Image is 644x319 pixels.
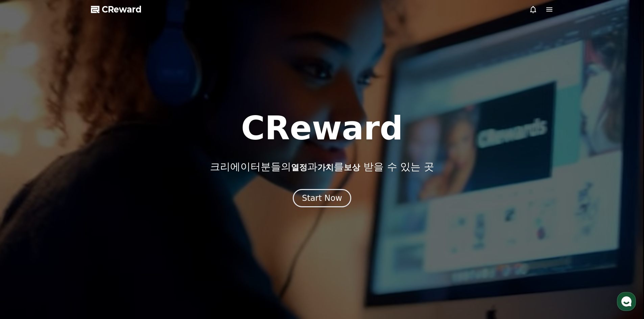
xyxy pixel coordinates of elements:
span: 대화 [62,224,70,230]
a: 설정 [87,214,130,231]
div: Start Now [302,193,342,204]
span: 보상 [344,163,360,172]
span: 설정 [104,224,113,230]
span: 가치 [317,163,334,172]
span: 홈 [21,224,25,230]
p: 크리에이터분들의 과 를 받을 수 있는 곳 [210,161,434,173]
a: Start Now [293,196,351,202]
span: CReward [102,4,142,15]
a: 대화 [45,214,87,231]
span: 열정 [291,163,307,172]
a: CReward [91,4,142,15]
button: Start Now [293,189,351,207]
h1: CReward [241,112,403,144]
a: 홈 [2,214,45,231]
